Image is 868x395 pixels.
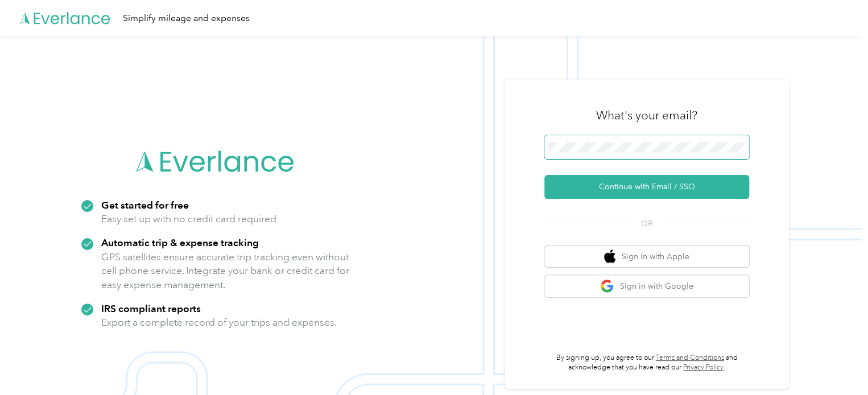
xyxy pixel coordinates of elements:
[544,275,749,297] button: google logoSign in with Google
[604,250,615,264] img: apple logo
[544,175,749,199] button: Continue with Email / SSO
[544,353,749,373] p: By signing up, you agree to our and acknowledge that you have read our .
[101,315,337,330] p: Export a complete record of your trips and expenses.
[596,107,697,123] h3: What's your email?
[101,199,189,211] strong: Get started for free
[627,218,667,230] span: OR
[683,363,724,372] a: Privacy Policy
[101,250,350,292] p: GPS satellites ensure accurate trip tracking even without cell phone service. Integrate your bank...
[544,246,749,268] button: apple logoSign in with Apple
[600,279,614,293] img: google logo
[101,212,276,226] p: Easy set up with no credit card required
[101,236,259,248] strong: Automatic trip & expense tracking
[101,302,201,314] strong: IRS compliant reports
[123,11,250,26] div: Simplify mileage and expenses
[656,354,724,362] a: Terms and Conditions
